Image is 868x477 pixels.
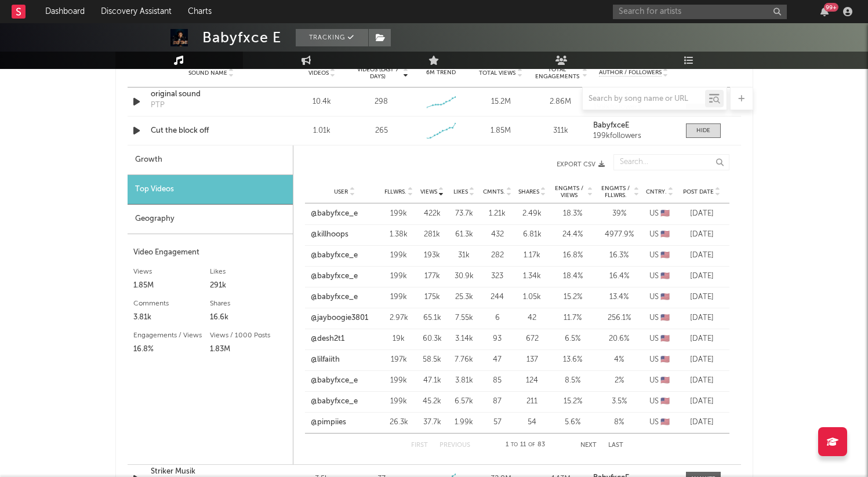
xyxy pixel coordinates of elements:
[151,125,272,137] a: Cut the block off
[451,229,477,241] div: 61.3k
[553,417,593,428] div: 5.6 %
[533,66,580,80] span: Total Engagements
[308,70,329,77] span: Videos
[419,292,445,303] div: 175k
[553,333,593,345] div: 6.5 %
[680,250,724,261] div: [DATE]
[453,188,468,195] span: Likes
[128,145,293,175] div: Growth
[518,208,547,220] div: 2.49k
[419,354,445,366] div: 58.5k
[660,335,670,343] span: 🇺🇸
[451,396,477,407] div: 6.57k
[660,231,670,238] span: 🇺🇸
[483,250,512,261] div: 282
[311,250,358,261] a: @babyfxce_e
[133,279,210,293] div: 1.85M
[295,125,349,137] div: 1.01k
[384,250,413,261] div: 199k
[599,292,640,303] div: 13.4 %
[580,442,597,449] button: Next
[311,396,358,407] a: @babyfxce_e
[645,250,674,261] div: US
[518,354,547,366] div: 137
[608,442,623,449] button: Last
[518,292,547,303] div: 1.05k
[128,205,293,234] div: Geography
[660,314,670,322] span: 🇺🇸
[660,398,670,405] span: 🇺🇸
[419,375,445,387] div: 47.1k
[680,396,724,407] div: [DATE]
[451,333,477,345] div: 3.14k
[375,125,388,137] div: 265
[440,442,470,449] button: Previous
[384,417,413,428] div: 26.3k
[553,208,593,220] div: 18.3 %
[645,312,674,324] div: US
[553,229,593,241] div: 24.4 %
[384,188,406,195] span: Fllwrs.
[660,272,670,280] span: 🇺🇸
[317,161,605,168] button: Export CSV
[553,292,593,303] div: 15.2 %
[311,292,358,303] a: @babyfxce_e
[680,375,724,387] div: [DATE]
[518,188,539,195] span: Shares
[683,188,714,195] span: Post Date
[133,343,210,356] div: 16.8%
[553,375,593,387] div: 8.5 %
[613,154,729,170] input: Search...
[483,312,512,324] div: 6
[384,292,413,303] div: 199k
[599,250,640,261] div: 16.3 %
[518,250,547,261] div: 1.17k
[210,297,287,311] div: Shares
[599,229,640,241] div: 4977.9 %
[518,312,547,324] div: 42
[384,333,413,345] div: 19k
[210,279,287,293] div: 291k
[419,333,445,345] div: 60.3k
[133,297,210,311] div: Comments
[451,292,477,303] div: 25.3k
[334,188,348,195] span: User
[518,375,547,387] div: 124
[354,66,401,80] span: Videos (last 7 days)
[414,68,468,77] div: 6M Trend
[133,311,210,325] div: 3.81k
[680,312,724,324] div: [DATE]
[483,417,512,428] div: 57
[483,354,512,366] div: 47
[311,333,344,345] a: @desh2t1
[128,175,293,205] div: Top Videos
[680,354,724,366] div: [DATE]
[419,271,445,282] div: 177k
[645,292,674,303] div: US
[680,271,724,282] div: [DATE]
[599,208,640,220] div: 39 %
[583,94,705,104] input: Search by song name or URL
[311,208,358,220] a: @babyfxce_e
[133,265,210,279] div: Views
[599,375,640,387] div: 2 %
[483,208,512,220] div: 1.21k
[599,333,640,345] div: 20.6 %
[483,271,512,282] div: 323
[553,312,593,324] div: 11.7 %
[474,125,528,137] div: 1.85M
[660,293,670,301] span: 🇺🇸
[451,271,477,282] div: 30.9k
[311,354,340,366] a: @lilfaiith
[133,329,210,343] div: Engagements / Views
[599,396,640,407] div: 3.5 %
[419,250,445,261] div: 193k
[210,265,287,279] div: Likes
[419,229,445,241] div: 281k
[419,396,445,407] div: 45.2k
[210,311,287,325] div: 16.6k
[660,210,670,217] span: 🇺🇸
[479,70,515,77] span: Total Views
[419,312,445,324] div: 65.1k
